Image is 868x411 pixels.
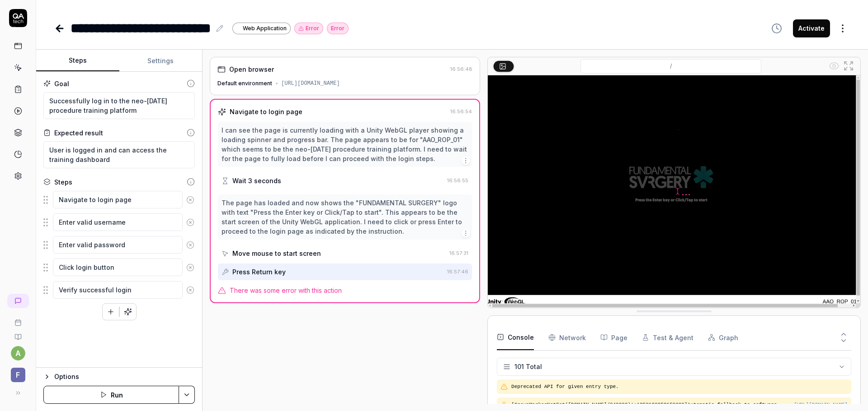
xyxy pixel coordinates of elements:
[548,325,586,350] button: Network
[511,383,848,391] pre: Deprecated API for given entry type.
[229,65,274,74] div: Open browser
[43,236,195,254] div: Suggestions
[4,312,32,326] a: Book a call with us
[642,325,693,350] button: Test & Agent
[43,386,179,404] button: Run
[449,250,468,256] time: 16:57:31
[11,346,25,360] button: a
[327,23,349,34] div: Error
[54,128,103,138] div: Expected result
[217,79,272,88] div: Default environment
[232,249,321,258] div: Move mouse to start screen
[54,371,195,382] div: Options
[218,172,472,189] button: Wait 3 seconds16:56:55
[183,213,198,231] button: Remove step
[54,79,69,88] div: Goal
[7,294,29,308] a: New conversation
[294,23,323,34] button: Error
[183,281,198,299] button: Remove step
[600,325,627,350] button: Page
[766,19,788,37] button: View version history
[232,22,291,34] a: Web Application
[183,236,198,254] button: Remove step
[447,268,468,275] time: 16:57:46
[708,325,738,350] button: Graph
[54,177,72,187] div: Steps
[43,281,195,300] div: Suggestions
[222,198,468,236] div: The page has loaded and now shows the "FUNDAMENTAL SURGERY" logo with text "Press the Enter key o...
[243,24,287,32] span: Web Application
[4,360,32,384] button: F
[43,190,195,209] div: Suggestions
[4,326,32,341] a: Documentation
[36,50,119,72] button: Steps
[450,108,472,115] time: 16:56:54
[794,401,848,409] button: [URL][DOMAIN_NAME]
[841,59,856,73] button: Open in full screen
[232,176,281,185] div: Wait 3 seconds
[281,79,340,88] div: [URL][DOMAIN_NAME]
[218,245,472,262] button: Move mouse to start screen16:57:31
[43,371,195,382] button: Options
[11,368,25,382] span: F
[488,75,860,308] img: Screenshot
[43,258,195,277] div: Suggestions
[43,213,195,232] div: Suggestions
[222,125,468,163] div: I can see the page is currently loading with a Unity WebGL player showing a loading spinner and p...
[447,177,468,184] time: 16:56:55
[450,66,472,72] time: 16:56:48
[230,286,342,295] span: There was some error with this action
[218,263,472,280] button: Press Return key16:57:46
[183,259,198,277] button: Remove step
[232,267,286,277] div: Press Return key
[497,325,534,350] button: Console
[119,50,203,72] button: Settings
[793,19,830,37] button: Activate
[827,59,841,73] button: Show all interative elements
[230,107,302,116] div: Navigate to login page
[183,191,198,209] button: Remove step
